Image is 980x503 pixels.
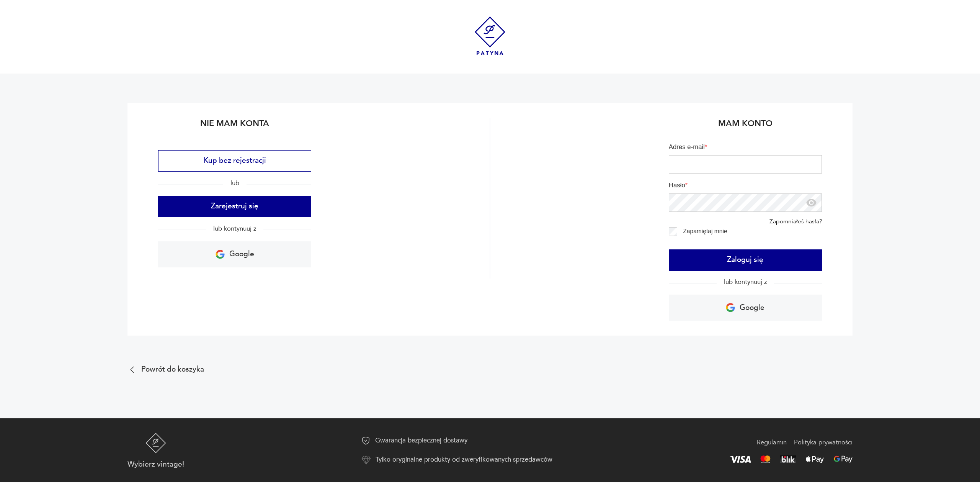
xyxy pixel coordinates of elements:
[757,437,787,448] a: Regulamin
[669,181,822,193] label: Hasło
[206,224,263,233] span: lub kontynuuj z
[726,303,735,312] img: Ikona Google
[158,196,311,217] button: Zarejestruj się
[376,455,552,465] p: Tylko oryginalne produkty od zweryfikowanych sprzedawców
[794,437,853,448] a: Polityka prywatności
[361,436,371,445] img: Ikona gwarancji
[717,277,774,286] span: lub kontynuuj z
[158,241,311,267] a: Google
[229,247,254,261] p: Google
[669,143,822,155] label: Adres e-mail
[769,218,822,225] a: Zapomniałeś hasła?
[805,455,824,463] img: Apple Pay
[127,365,853,374] a: Powrót do koszyka
[216,250,225,259] img: Ikona Google
[145,433,166,453] img: Patyna - sklep z meblami i dekoracjami vintage
[158,150,311,172] button: Kup bez rejestracji
[361,455,371,465] img: Ikona autentyczności
[683,228,727,234] label: Zapamiętaj mnie
[669,249,822,271] button: Zaloguj się
[375,436,467,446] p: Gwarancja bezpiecznej dostawy
[740,301,764,315] p: Google
[471,16,510,55] img: Patyna - sklep z meblami i dekoracjami vintage
[669,295,822,321] a: Google
[669,118,822,136] h2: Mam konto
[760,455,771,463] img: Mastercard
[730,456,751,463] img: Visa
[141,367,204,373] p: Powrót do koszyka
[127,461,184,468] p: Wybierz vintage!
[833,455,853,463] img: Google Pay
[158,118,311,136] h2: Nie mam konta
[223,179,247,187] span: lub
[780,455,796,463] img: BLIK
